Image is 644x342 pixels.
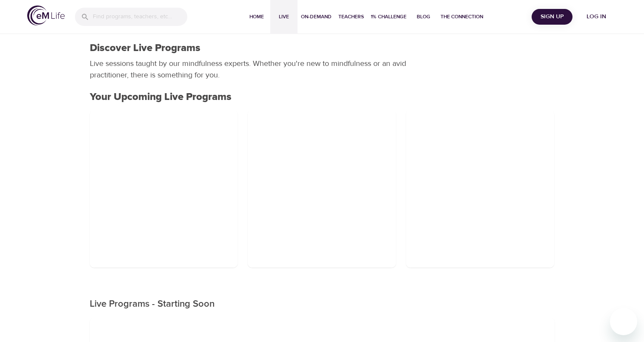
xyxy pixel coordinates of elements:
span: On-Demand [301,12,332,21]
span: Log in [579,11,613,22]
h1: Discover Live Programs [90,42,200,54]
span: Teachers [338,12,364,21]
span: Home [246,12,267,21]
button: Sign Up [532,9,572,25]
img: logo [27,6,65,26]
input: Find programs, teachers, etc... [93,8,187,26]
span: Blog [413,12,434,21]
span: Live [274,12,294,21]
span: The Connection [441,12,483,21]
iframe: Button to launch messaging window [610,308,637,335]
button: Log in [576,9,617,25]
h2: Your Upcoming Live Programs [90,91,555,103]
p: Live Programs - Starting Soon [90,295,555,313]
p: Live sessions taught by our mindfulness experts. Whether you're new to mindfulness or an avid pra... [90,58,409,81]
span: 1% Challenge [371,12,406,21]
span: Sign Up [535,11,569,22]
